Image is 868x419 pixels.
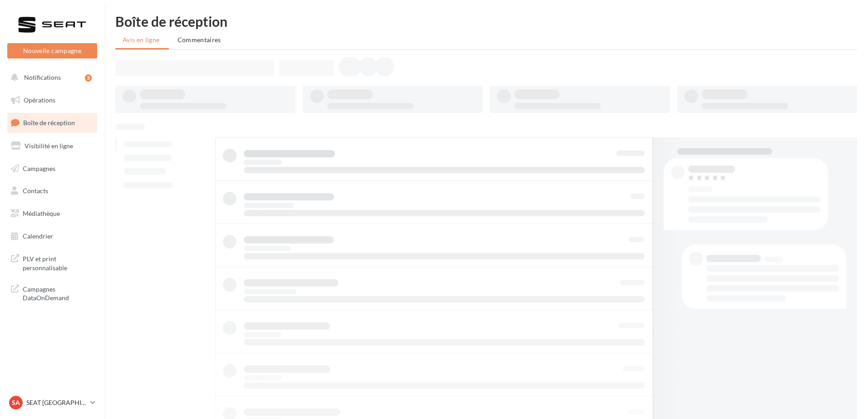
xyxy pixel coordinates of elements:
[178,36,221,44] span: Commentaires
[24,73,61,81] span: Notifications
[5,204,99,223] a: Médiathèque
[23,209,60,217] span: Médiathèque
[23,232,53,240] span: Calendrier
[23,119,75,127] span: Boîte de réception
[5,227,99,246] a: Calendrier
[115,15,857,28] div: Boîte de réception
[5,136,99,156] a: Visibilité en ligne
[25,142,73,150] span: Visibilité en ligne
[7,394,97,411] a: SA SEAT [GEOGRAPHIC_DATA]
[5,159,99,178] a: Campagnes
[5,113,99,132] a: Boîte de réception
[26,398,87,407] p: SEAT [GEOGRAPHIC_DATA]
[5,91,99,110] a: Opérations
[85,74,92,82] div: 3
[24,96,55,104] span: Opérations
[5,249,99,276] a: PLV et print personnalisable
[12,398,20,407] span: SA
[23,253,94,272] span: PLV et print personnalisable
[23,164,55,172] span: Campagnes
[5,279,99,306] a: Campagnes DataOnDemand
[23,187,48,195] span: Contacts
[7,43,97,58] button: Nouvelle campagne
[23,283,94,302] span: Campagnes DataOnDemand
[5,68,95,87] button: Notifications 3
[5,181,99,200] a: Contacts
